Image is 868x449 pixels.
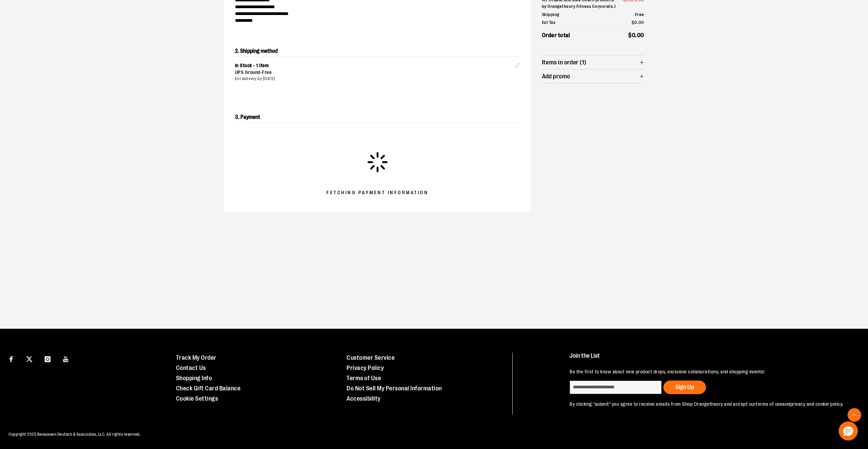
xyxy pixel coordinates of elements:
[542,59,587,66] span: Items in order (1)
[637,20,638,25] span: .
[663,381,706,394] button: Sign Up
[262,69,271,75] span: Free
[542,56,644,69] button: Items in order (1)
[235,62,515,69] div: In Stock - 1 item
[634,20,637,25] span: 0
[628,32,632,38] span: $
[848,408,861,422] button: Back To Top
[570,353,849,365] h4: Join the List
[347,395,381,402] a: Accessibility
[42,353,54,365] a: Visit our Instagram page
[632,32,636,38] span: 0
[176,385,241,392] a: Check Gift Card Balance
[24,353,35,365] a: Visit our X page
[542,19,556,26] span: Est Tax
[235,46,520,57] h2: 2. Shipping method
[570,369,849,375] p: Be the first to know about new product drops, exclusive collaborations, and shopping events!
[675,384,694,390] span: Sign Up
[542,31,570,40] span: Order total
[839,421,858,440] button: Hello, have a question? Let’s chat.
[235,112,520,123] h2: 3. Payment
[542,11,559,18] span: Shipping
[235,69,515,76] div: UPS Ground -
[756,401,782,407] a: terms of use
[638,20,644,25] span: 00
[347,385,442,392] a: Do Not Sell My Personal Information
[176,375,212,382] a: Shopping Info
[176,395,218,402] a: Cookie Settings
[570,381,662,394] input: enter email
[5,353,17,365] a: Visit our Facebook page
[347,354,395,361] a: Customer Service
[176,365,206,371] a: Contact Us
[635,12,644,17] span: Free
[542,73,570,80] span: Add promo
[26,356,32,362] img: Twitter
[632,20,634,25] span: $
[347,365,384,371] a: Privacy Policy
[9,432,141,437] span: Copyright 2025 Bensussen Deutsch & Associates, LLC. All rights reserved.
[60,353,72,365] a: Visit our Youtube page
[570,401,849,408] p: By clicking "submit" you agree to receive emails from Shop Orangetheory and accept our and
[790,401,843,407] a: privacy and cookie policy.
[235,76,515,82] div: Est delivery by [DATE]
[637,32,644,38] span: 00
[542,69,644,83] button: Add promo
[635,32,637,38] span: .
[347,375,381,382] a: Terms of Use
[176,354,217,361] a: Track My Order
[326,189,428,196] span: Fetching Payment Information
